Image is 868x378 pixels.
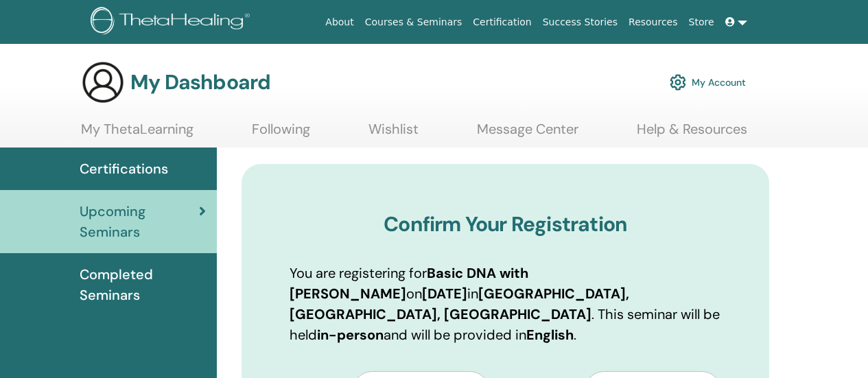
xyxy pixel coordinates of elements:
b: [DATE] [422,285,467,303]
a: Following [252,121,310,147]
a: Resources [623,10,683,35]
span: Upcoming Seminars [80,201,199,242]
img: generic-user-icon.jpg [81,60,125,104]
p: You are registering for on in . This seminar will be held and will be provided in . [290,263,721,345]
a: Help & Resources [637,121,747,147]
img: logo.png [91,7,255,38]
a: Certification [467,10,537,35]
img: cog.svg [670,71,686,94]
a: My ThetaLearning [81,121,193,147]
h3: My Dashboard [130,70,270,95]
a: Message Center [477,121,578,147]
a: My Account [670,67,746,97]
a: Success Stories [537,10,623,35]
span: Completed Seminars [80,264,206,305]
a: Courses & Seminars [360,10,468,35]
b: in-person [317,326,384,344]
b: English [526,326,574,344]
a: Wishlist [368,121,419,147]
span: Certifications [80,158,168,179]
h3: Confirm Your Registration [290,212,721,237]
a: About [320,10,359,35]
a: Store [683,10,720,35]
